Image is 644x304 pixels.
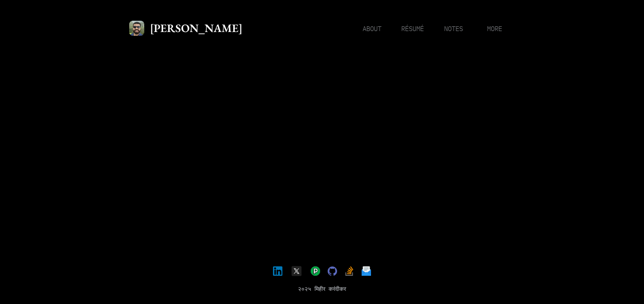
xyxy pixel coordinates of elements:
[328,266,337,276] img: github social link
[362,266,371,276] img: email social link
[311,266,320,276] img: peerlist social link
[401,24,424,34] span: résumé
[129,19,242,37] a: Mihir Karandikar[PERSON_NAME]
[363,24,381,34] span: about
[273,266,282,276] img: linkedin social link
[298,285,346,293] p: २०२५ मिहीर करंदीकर
[345,266,354,276] img: stack-overflow social link
[129,21,144,36] img: Mihir Karandikar
[351,23,515,34] nav: Main navigation
[150,19,242,37] h2: [PERSON_NAME]
[290,264,303,278] img: x social link
[444,24,463,34] span: notes
[487,24,502,34] span: more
